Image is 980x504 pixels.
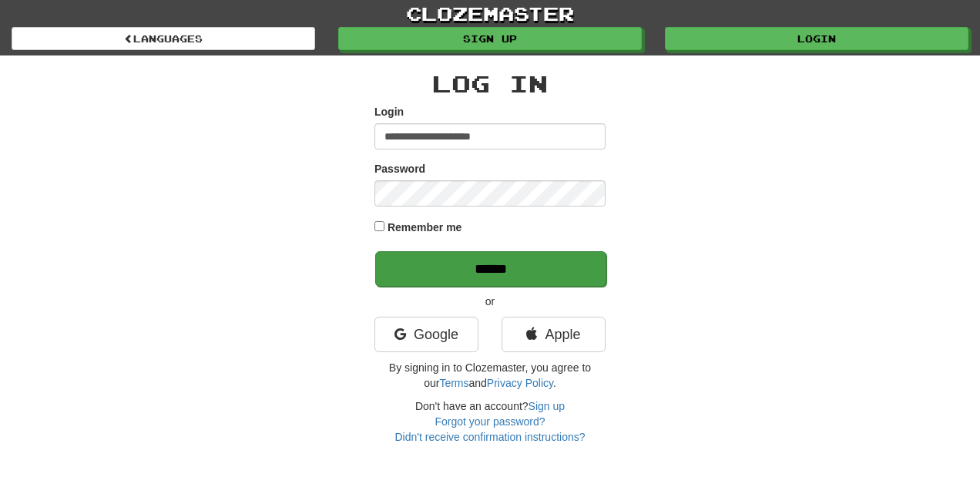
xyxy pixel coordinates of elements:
[374,360,606,391] p: By signing in to Clozemaster, you agree to our and .
[394,431,585,443] a: Didn't receive confirmation instructions?
[502,317,606,352] a: Apple
[487,377,553,389] a: Privacy Policy
[374,317,478,352] a: Google
[388,220,462,235] label: Remember me
[374,104,404,119] label: Login
[439,377,468,389] a: Terms
[374,398,606,445] div: Don't have an account?
[374,161,425,176] label: Password
[665,27,968,50] a: Login
[338,27,642,50] a: Sign up
[12,27,315,50] a: Languages
[435,415,545,428] a: Forgot your password?
[374,294,606,309] p: or
[374,71,606,96] h2: Log In
[529,400,565,412] a: Sign up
